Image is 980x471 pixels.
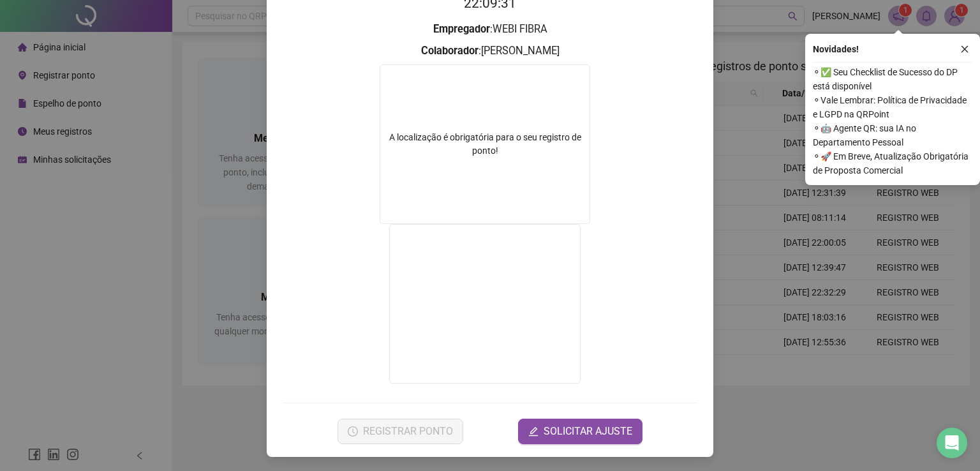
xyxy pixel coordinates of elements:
[282,43,698,59] h3: : [PERSON_NAME]
[937,428,967,458] div: Open Intercom Messenger
[380,131,590,158] div: A localização é obrigatória para o seu registro de ponto!
[544,424,632,439] span: SOLICITAR AJUSTE
[813,93,972,121] span: ⚬ Vale Lembrar: Política de Privacidade e LGPD na QRPoint
[528,426,538,437] span: edit
[960,45,969,54] span: close
[813,42,859,56] span: Novidades !
[421,45,479,57] strong: Colaborador
[433,23,490,35] strong: Empregador
[518,419,642,444] button: editSOLICITAR AJUSTE
[282,21,698,38] h3: : WEBI FIBRA
[338,419,463,444] button: REGISTRAR PONTO
[813,149,972,177] span: ⚬ 🚀 Em Breve, Atualização Obrigatória de Proposta Comercial
[813,65,972,93] span: ⚬ ✅ Seu Checklist de Sucesso do DP está disponível
[813,121,972,149] span: ⚬ 🤖 Agente QR: sua IA no Departamento Pessoal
